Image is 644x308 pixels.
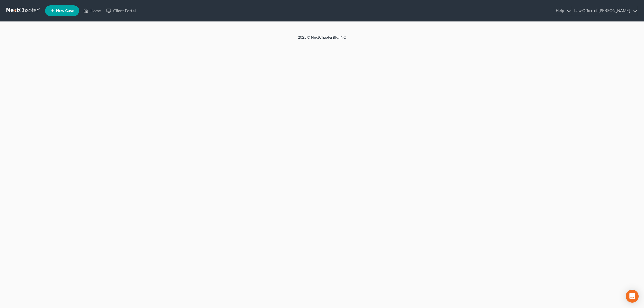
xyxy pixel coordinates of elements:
a: Home [81,6,104,16]
div: 2025 © NextChapterBK, INC [169,35,475,44]
div: Open Intercom Messenger [626,290,639,303]
a: Law Office of [PERSON_NAME] [572,6,637,16]
new-legal-case-button: New Case [45,5,79,16]
a: Help [553,6,571,16]
a: Client Portal [104,6,138,16]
